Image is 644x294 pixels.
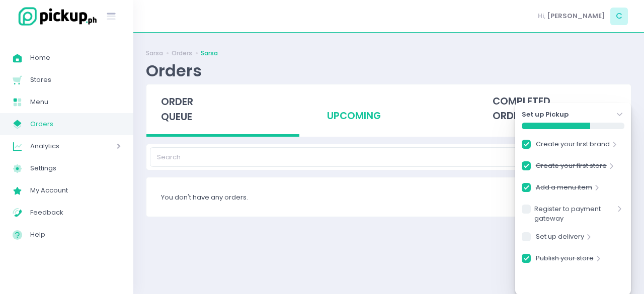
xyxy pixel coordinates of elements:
strong: Set up Pickup [522,110,569,120]
span: Settings [30,162,121,175]
a: Register to payment gateway [534,204,615,224]
a: Set up delivery [536,232,584,245]
img: logo [13,6,98,27]
span: [PERSON_NAME] [547,11,605,21]
a: Orders [172,49,192,58]
div: upcoming [312,84,465,134]
span: Help [30,228,121,241]
span: order queue [161,95,193,124]
input: Search [150,147,578,166]
a: Add a menu item [536,182,592,196]
span: Menu [30,95,121,109]
span: Analytics [30,140,88,153]
span: C [610,8,628,25]
span: My Account [30,184,121,197]
span: Stores [30,73,121,86]
a: Sarsa [201,49,218,58]
a: Publish your store [536,253,594,267]
a: Sarsa [146,49,163,58]
div: Orders [146,61,202,80]
div: completed orders [478,84,631,134]
span: Orders [30,118,121,131]
span: Feedback [30,206,121,219]
span: Hi, [538,11,545,21]
a: Create your first brand [536,139,610,153]
span: Home [30,51,121,64]
a: Create your first store [536,161,607,174]
div: You don't have any orders. [146,177,631,217]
